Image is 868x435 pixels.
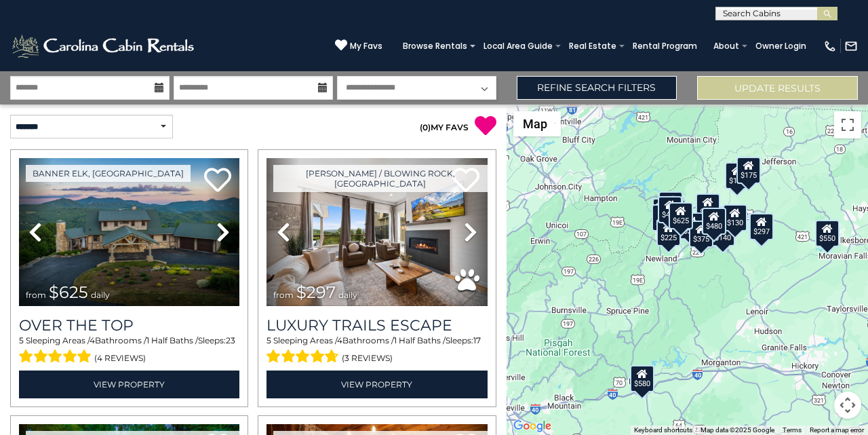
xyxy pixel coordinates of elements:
a: Browse Rentals [396,37,474,56]
div: $349 [696,193,720,221]
div: $130 [723,204,747,231]
a: Banner Elk, [GEOGRAPHIC_DATA] [26,165,191,182]
div: $225 [657,219,682,246]
a: Local Area Guide [477,37,559,56]
span: 4 [90,335,95,345]
a: Add to favorites [204,166,231,195]
span: from [26,290,46,300]
span: 0 [422,122,428,132]
div: $580 [631,364,655,392]
span: $297 [296,282,336,302]
a: About [707,37,746,56]
a: [PERSON_NAME] / Blowing Rock, [GEOGRAPHIC_DATA] [273,165,487,192]
span: daily [91,290,110,300]
img: White-1-2.png [10,33,198,60]
span: 5 [19,335,24,345]
span: 1 Half Baths / [394,335,446,345]
a: Terms (opens in new tab) [783,426,802,434]
span: ( ) [420,122,431,132]
a: My Favs [335,39,382,53]
span: $625 [49,282,88,302]
div: Sleeping Areas / Bathrooms / Sleeps: [19,335,239,367]
div: $230 [652,204,677,231]
img: Google [510,417,555,435]
div: $297 [750,213,774,240]
a: Refine Search Filters [517,76,677,100]
img: mail-regular-white.png [844,39,858,53]
a: View Property [267,371,487,398]
a: Owner Login [749,37,813,56]
img: phone-regular-white.png [823,39,837,53]
span: 5 [267,335,271,345]
span: daily [338,290,357,300]
a: Rental Program [626,37,704,56]
span: Map data ©2025 Google [701,426,774,434]
span: (3 reviews) [342,349,393,367]
a: Report a map error [810,426,864,434]
span: 1 Half Baths / [146,335,198,345]
img: thumbnail_167153549.jpeg [19,158,239,306]
span: from [273,290,294,300]
div: $175 [725,162,749,189]
div: Sleeping Areas / Bathrooms / Sleeps: [267,335,487,367]
a: Open this area in Google Maps (opens a new window) [510,417,555,435]
span: 17 [473,335,481,345]
div: $480 [702,207,726,234]
div: $140 [711,219,735,246]
img: thumbnail_168695581.jpeg [267,158,487,306]
button: Update Results [697,76,858,100]
span: (4 reviews) [94,349,146,367]
div: $175 [736,156,761,183]
a: Real Estate [562,37,623,56]
span: Map [523,117,547,131]
span: 4 [337,335,342,345]
a: Luxury Trails Escape [267,316,487,335]
div: $375 [690,220,714,247]
button: Toggle fullscreen view [834,111,861,138]
div: $550 [815,219,840,246]
a: (0)MY FAVS [420,122,469,132]
span: My Favs [350,40,382,52]
div: $625 [669,202,693,229]
button: Change map style [513,111,561,136]
button: Map camera controls [834,392,861,419]
span: 23 [226,335,235,345]
div: $125 [658,191,683,218]
a: View Property [19,371,239,398]
button: Keyboard shortcuts [634,425,692,435]
a: Over The Top [19,316,239,335]
div: $425 [658,195,682,223]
